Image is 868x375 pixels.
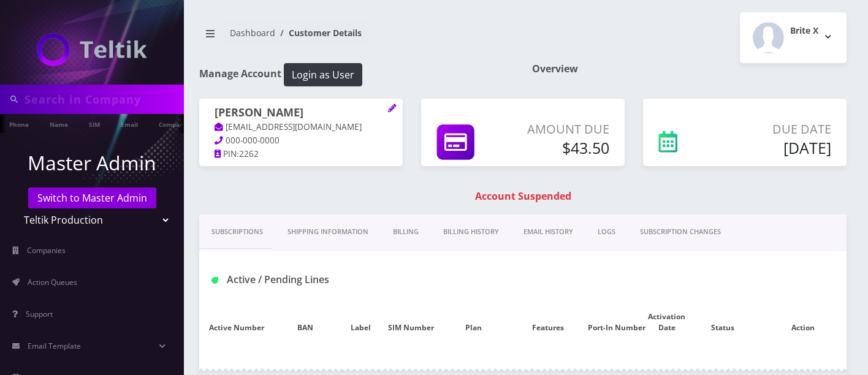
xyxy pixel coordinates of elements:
[431,214,511,249] a: Billing History
[199,20,514,55] nav: breadcrumb
[25,88,181,111] input: Search in Company
[516,120,609,138] p: Amount Due
[284,63,362,86] button: Login as User
[215,106,387,121] h1: [PERSON_NAME]
[83,114,106,133] a: SIM
[281,67,362,80] a: Login as User
[199,299,274,346] th: Active Number
[516,138,609,157] h5: $43.50
[436,299,511,346] th: Plan
[381,214,431,249] a: Billing
[226,135,280,146] span: 000-000-0000
[585,214,628,249] a: LOGS
[202,191,843,202] h1: Account Suspended
[211,277,218,284] img: Active / Pending Lines
[3,114,35,133] a: Phone
[722,120,831,138] p: Due Date
[199,63,514,86] h1: Manage Account
[37,33,147,66] img: Teltik Production
[532,63,847,75] h1: Overview
[336,299,386,346] th: Label
[115,114,144,133] a: Email
[153,114,194,133] a: Company
[511,214,585,249] a: EMAIL HISTORY
[230,27,275,39] a: Dashboard
[211,274,407,286] h1: Active / Pending Lines
[215,148,239,161] a: PIN:
[585,299,648,346] th: Port-In Number
[628,214,733,249] a: SUBSCRIPTION CHANGES
[26,309,53,319] span: Support
[511,299,585,346] th: Features
[239,148,259,159] span: 2262
[685,299,759,346] th: Status
[215,121,362,134] a: [EMAIL_ADDRESS][DOMAIN_NAME]
[274,299,336,346] th: BAN
[275,214,381,249] a: Shipping Information
[740,12,847,63] button: Brite X
[790,26,818,36] h2: Brite X
[648,299,685,346] th: Activation Date
[275,26,362,39] li: Customer Details
[28,187,156,208] a: Switch to Master Admin
[760,299,847,346] th: Action
[199,214,275,249] a: Subscriptions
[386,299,436,346] th: SIM Number
[28,277,77,287] span: Action Queues
[44,114,74,133] a: Name
[27,245,66,256] span: Companies
[28,341,81,351] span: Email Template
[722,138,831,157] h5: [DATE]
